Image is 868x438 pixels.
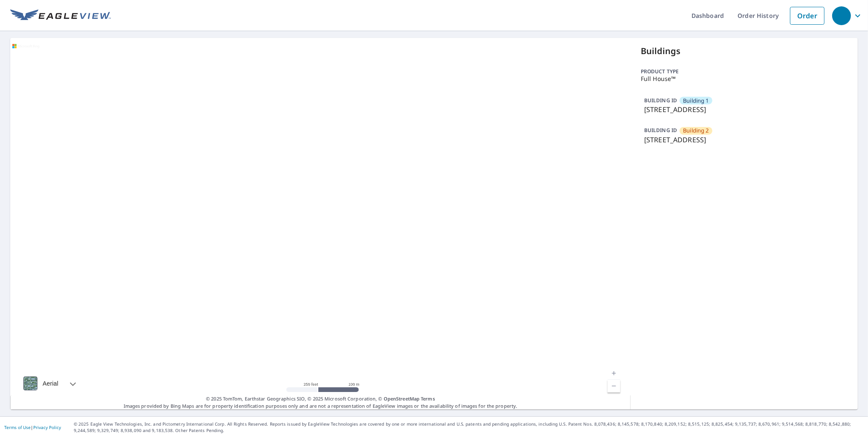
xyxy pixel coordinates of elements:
[683,97,709,105] span: Building 1
[790,7,825,25] a: Order
[421,395,435,402] a: Terms
[683,127,709,135] span: Building 2
[40,373,61,394] div: Aerial
[641,75,848,82] p: Full House™
[641,45,848,58] p: Buildings
[33,424,61,430] a: Privacy Policy
[644,104,844,115] p: [STREET_ADDRESS]
[10,395,631,409] p: Images provided by Bing Maps are for property identification purposes only and are not a represen...
[4,425,61,430] p: |
[384,395,420,402] a: OpenStreetMap
[644,97,677,104] p: BUILDING ID
[74,421,864,434] p: © 2025 Eagle View Technologies, Inc. and Pictometry International Corp. All Rights Reserved. Repo...
[641,68,848,75] p: Product type
[206,395,435,403] span: © 2025 TomTom, Earthstar Geographics SIO, © 2025 Microsoft Corporation, ©
[608,380,620,392] a: Current Level 17, Zoom Out
[608,367,620,380] a: Current Level 17, Zoom In
[20,373,84,394] div: Aerial
[644,127,677,134] p: BUILDING ID
[644,135,844,145] p: [STREET_ADDRESS]
[4,424,31,430] a: Terms of Use
[10,9,111,22] img: EV Logo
